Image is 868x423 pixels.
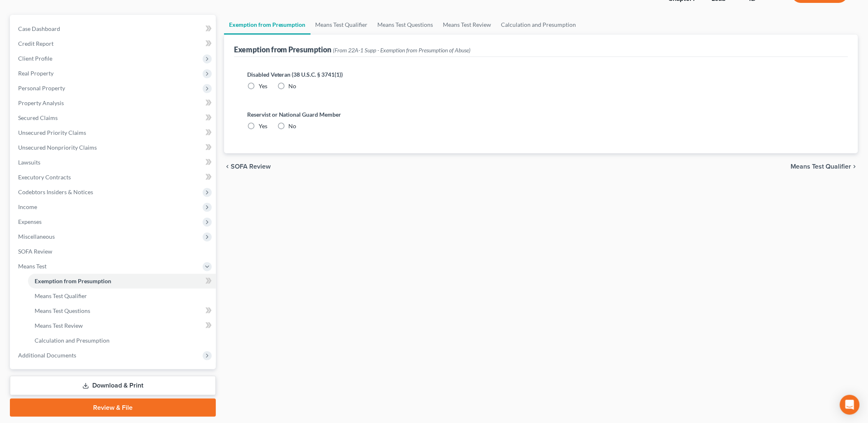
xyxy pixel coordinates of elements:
span: Real Property [18,70,54,77]
span: No [289,82,297,89]
span: Miscellaneous [18,233,55,240]
span: Means Test [18,263,47,270]
span: Codebtors Insiders & Notices [18,188,93,195]
span: SOFA Review [18,248,52,255]
a: Property Analysis [12,96,216,110]
a: Credit Report [12,36,216,51]
i: chevron_left [224,163,231,170]
span: Means Test Qualifier [35,292,87,299]
a: Download & Print [10,376,216,395]
a: Means Test Questions [28,303,216,318]
button: chevron_left SOFA Review [224,163,271,170]
span: (From 22A-1 Supp - Exemption from Presumption of Abuse) [333,47,471,54]
a: Means Test Qualifier [311,15,373,35]
a: Unsecured Nonpriority Claims [12,140,216,155]
span: Calculation and Presumption [35,337,110,344]
span: Secured Claims [18,114,58,121]
a: Case Dashboard [12,21,216,36]
i: chevron_right [852,163,858,170]
a: Exemption from Presumption [224,15,311,35]
a: Calculation and Presumption [28,333,216,348]
span: Executory Contracts [18,174,71,181]
div: Open Intercom Messenger [840,395,860,415]
span: Expenses [18,218,42,225]
span: Personal Property [18,85,65,92]
span: Means Test Questions [35,307,90,314]
a: Means Test Questions [373,15,438,35]
span: SOFA Review [231,163,271,170]
span: Means Test Qualifier [791,163,852,170]
span: Income [18,203,37,210]
span: Yes [259,122,267,129]
a: Secured Claims [12,110,216,125]
span: Lawsuits [18,159,40,166]
label: Disabled Veteran (38 U.S.C. § 3741(1)) [247,70,835,79]
span: Additional Documents [18,352,76,359]
button: Means Test Qualifier chevron_right [791,163,858,170]
span: Unsecured Nonpriority Claims [18,144,97,151]
span: Exemption from Presumption [35,277,111,284]
span: Yes [259,82,267,89]
span: Unsecured Priority Claims [18,129,86,136]
div: Exemption from Presumption [234,45,471,54]
span: Means Test Review [35,322,83,329]
a: Exemption from Presumption [28,274,216,289]
a: SOFA Review [12,244,216,259]
a: Calculation and Presumption [496,15,581,35]
span: Property Analysis [18,99,64,106]
a: Review & File [10,399,216,417]
a: Means Test Qualifier [28,289,216,303]
span: No [289,122,297,129]
span: Credit Report [18,40,54,47]
a: Means Test Review [438,15,496,35]
a: Unsecured Priority Claims [12,125,216,140]
label: Reservist or National Guard Member [247,110,835,119]
span: Client Profile [18,55,52,62]
a: Means Test Review [28,318,216,333]
a: Lawsuits [12,155,216,170]
span: Case Dashboard [18,25,60,32]
a: Executory Contracts [12,170,216,185]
